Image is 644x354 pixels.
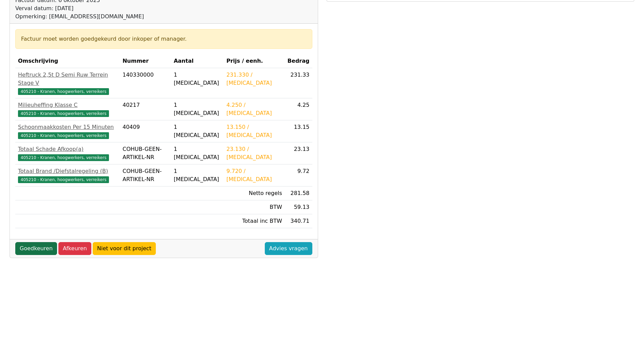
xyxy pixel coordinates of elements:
td: 40409 [120,120,171,142]
a: Totaal Brand /Diefstalregeling (B)405210 - Kranen, hoogwerkers, verreikers [18,167,117,183]
td: COHUB-GEEN-ARTIKEL-NR [120,142,171,164]
th: Omschrijving [15,54,120,68]
div: Heftruck 2,5t D Semi Ruw Terrein Stage V [18,71,117,87]
div: Totaal Brand /Diefstalregeling (B) [18,167,117,175]
div: Opmerking: [EMAIL_ADDRESS][DOMAIN_NAME] [15,13,146,21]
a: Totaal Schade Afkoop(a)405210 - Kranen, hoogwerkers, verreikers [18,145,117,161]
th: Aantal [171,54,224,68]
td: 281.58 [285,186,312,200]
td: 4.25 [285,98,312,120]
a: Niet voor dit project [93,242,156,255]
div: Totaal Schade Afkoop(a) [18,145,117,153]
a: Milieuheffing Klasse C405210 - Kranen, hoogwerkers, verreikers [18,101,117,117]
div: Schoonmaakkosten Per 15 Minuten [18,123,117,131]
td: 231.33 [285,68,312,98]
a: Advies vragen [265,242,312,255]
div: 1 [MEDICAL_DATA] [174,145,221,161]
span: 405210 - Kranen, hoogwerkers, verreikers [18,88,109,95]
td: 40217 [120,98,171,120]
a: Schoonmaakkosten Per 15 Minuten405210 - Kranen, hoogwerkers, verreikers [18,123,117,139]
div: 1 [MEDICAL_DATA] [174,123,221,139]
a: Heftruck 2,5t D Semi Ruw Terrein Stage V405210 - Kranen, hoogwerkers, verreikers [18,71,117,95]
span: 405210 - Kranen, hoogwerkers, verreikers [18,154,109,161]
td: Totaal inc BTW [224,214,285,228]
th: Prijs / eenh. [224,54,285,68]
span: 405210 - Kranen, hoogwerkers, verreikers [18,176,109,183]
a: Afkeuren [58,242,91,255]
td: Netto regels [224,186,285,200]
span: 405210 - Kranen, hoogwerkers, verreikers [18,110,109,117]
th: Bedrag [285,54,312,68]
td: 13.15 [285,120,312,142]
div: 4.250 / [MEDICAL_DATA] [226,101,282,117]
div: 231.330 / [MEDICAL_DATA] [226,71,282,87]
td: 9.72 [285,164,312,186]
span: 405210 - Kranen, hoogwerkers, verreikers [18,132,109,139]
th: Nummer [120,54,171,68]
div: 1 [MEDICAL_DATA] [174,167,221,183]
td: COHUB-GEEN-ARTIKEL-NR [120,164,171,186]
td: 140330000 [120,68,171,98]
div: Verval datum: [DATE] [15,4,146,13]
div: 13.150 / [MEDICAL_DATA] [226,123,282,139]
div: 9.720 / [MEDICAL_DATA] [226,167,282,183]
td: 340.71 [285,214,312,228]
div: 1 [MEDICAL_DATA] [174,101,221,117]
div: Factuur moet worden goedgekeurd door inkoper of manager. [21,35,307,43]
div: 1 [MEDICAL_DATA] [174,71,221,87]
div: Milieuheffing Klasse C [18,101,117,109]
td: 23.13 [285,142,312,164]
a: Goedkeuren [15,242,57,255]
div: 23.130 / [MEDICAL_DATA] [226,145,282,161]
td: BTW [224,200,285,214]
td: 59.13 [285,200,312,214]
